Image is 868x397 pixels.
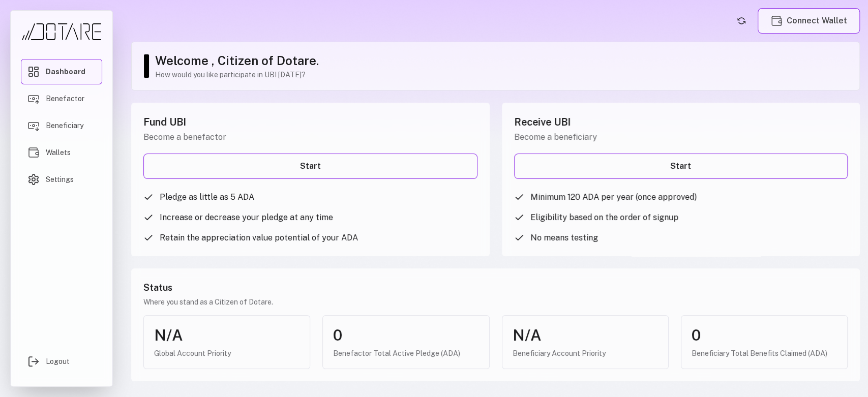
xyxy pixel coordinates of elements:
h2: Fund UBI [143,115,477,129]
p: How would you like participate in UBI [DATE]? [155,70,849,80]
span: Beneficiary [46,120,83,131]
img: Wallets [27,146,40,159]
span: Settings [46,174,74,185]
span: No means testing [530,232,598,244]
span: Eligibility based on the order of signup [530,211,678,224]
div: Global Account Priority [154,348,300,358]
div: N/A [513,326,658,344]
button: Connect Wallet [758,8,860,34]
h2: Receive UBI [514,115,848,129]
a: Start [143,154,477,179]
span: Minimum 120 ADA per year (once approved) [530,191,697,203]
span: Pledge as little as 5 ADA [160,191,254,203]
h1: Welcome , Citizen of Dotare. [155,52,849,69]
span: Wallets [46,147,71,158]
span: Dashboard [46,67,85,77]
span: Benefactor [46,94,84,104]
div: Beneficiary Total Benefits Claimed (ADA) [692,348,837,358]
h3: Status [143,281,848,295]
span: Retain the appreciation value potential of your ADA [160,232,358,244]
a: Start [514,154,848,179]
p: Become a benefactor [143,131,477,143]
span: Logout [46,356,70,367]
div: 0 [333,326,478,344]
div: Beneficiary Account Priority [513,348,658,358]
p: Become a beneficiary [514,131,848,143]
div: 0 [692,326,837,344]
p: Where you stand as a Citizen of Dotare. [143,297,848,307]
div: Benefactor Total Active Pledge (ADA) [333,348,478,358]
img: Dotare Logo [21,23,102,41]
span: Increase or decrease your pledge at any time [160,211,333,224]
div: N/A [154,326,300,344]
img: Benefactor [27,93,40,105]
img: Wallets [770,15,783,27]
button: Refresh account status [733,13,750,29]
img: Beneficiary [27,119,40,132]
